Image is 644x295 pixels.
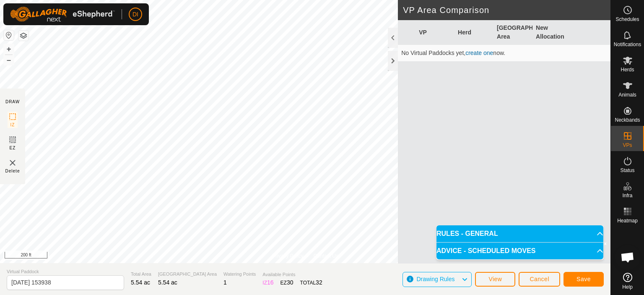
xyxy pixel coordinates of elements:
[618,92,636,97] span: Animals
[436,225,603,242] p-accordion-header: RULES - GENERAL
[620,168,634,173] span: Status
[623,143,632,148] span: VPs
[223,271,256,278] span: Watering Points
[316,279,322,286] span: 32
[10,122,15,128] span: IZ
[454,20,493,45] th: Herd
[465,50,493,56] a: create one
[615,117,640,123] span: Neckbands
[262,271,322,278] span: Available Points
[416,276,454,282] span: Drawing Rules
[223,279,227,286] span: 1
[10,145,16,151] span: EZ
[519,272,560,287] button: Cancel
[532,20,571,45] th: New Allocation
[621,67,634,72] span: Herds
[611,269,644,293] a: Help
[18,31,29,41] button: Map Layers
[615,245,640,270] div: Open chat
[4,44,14,54] button: +
[5,99,20,105] div: DRAW
[131,279,150,286] span: 5.54 ac
[267,279,274,286] span: 16
[563,272,604,287] button: Save
[488,276,502,282] span: View
[615,17,639,22] span: Schedules
[622,285,633,290] span: Help
[262,278,273,287] div: IZ
[398,45,610,62] td: No Virtual Paddocks yet, now.
[300,278,322,287] div: TOTAL
[622,193,632,198] span: Infra
[530,276,549,282] span: Cancel
[4,55,14,65] button: –
[158,271,217,278] span: [GEOGRAPHIC_DATA] Area
[158,279,177,286] span: 5.54 ac
[280,278,293,287] div: EZ
[436,248,535,254] span: ADVICE - SCHEDULED MOVES
[415,20,454,45] th: VP
[436,230,498,237] span: RULES - GENERAL
[132,10,138,19] span: DI
[10,7,115,22] img: Gallagher Logo
[576,276,591,282] span: Save
[4,30,14,40] button: Reset Map
[131,271,151,278] span: Total Area
[614,42,641,47] span: Notifications
[287,279,293,286] span: 30
[8,158,18,168] img: VP
[493,20,532,45] th: [GEOGRAPHIC_DATA] Area
[272,252,304,260] a: Privacy Policy
[5,168,20,174] span: Delete
[617,218,638,223] span: Heatmap
[403,5,610,15] h2: VP Area Comparison
[436,243,603,259] p-accordion-header: ADVICE - SCHEDULED MOVES
[475,272,515,287] button: View
[314,252,338,260] a: Contact Us
[7,268,124,275] span: Virtual Paddock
